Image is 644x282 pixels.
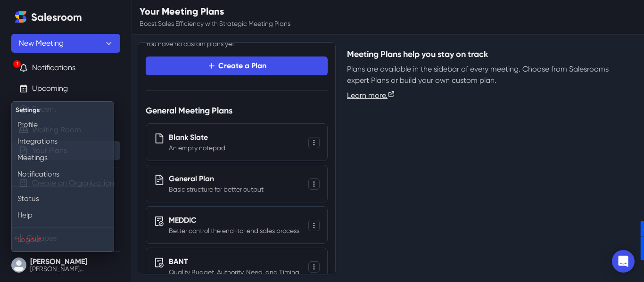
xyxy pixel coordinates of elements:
p: Meeting Plans help you stay on track [347,48,632,61]
a: Learn more. [347,91,395,100]
h2: Salesroom [31,11,82,24]
button: Template options [308,261,320,273]
a: Profile [12,117,114,133]
p: Blank Slate [169,132,225,143]
a: Status [12,191,114,207]
a: Notifications [12,166,114,183]
a: Help [12,207,114,224]
p: BANT [169,256,299,267]
button: New Meeting [11,34,120,53]
p: Settings [16,105,107,115]
p: An empty notepad [169,143,225,153]
a: Home [11,8,30,26]
div: Open Intercom Messenger [612,250,635,273]
h2: Your Meeting Plans [140,6,290,17]
p: General Plan [169,173,264,185]
button: Logout [12,231,114,248]
p: MEDDIC [169,215,299,226]
a: Meetings [12,150,114,166]
button: 1Notifications [11,58,120,77]
button: Create a Plan [146,56,328,75]
p: Qualify Budget, Authority, Need, and Timing [169,267,299,277]
a: Integrations [12,133,114,150]
a: Upcoming [32,83,68,94]
p: Plans are available in the sidebar of every meeting. Choose from Salesrooms expert Plans or build... [347,64,632,86]
p: Boost Sales Efficiency with Strategic Meeting Plans [140,19,290,29]
button: Template options [308,220,320,231]
button: Template options [308,137,320,148]
button: Template options [308,178,320,190]
p: Basic structure for better output [169,185,264,194]
p: You have no custom plans yet. [146,39,328,49]
p: Better control the end-to-end sales process [169,226,299,236]
button: User menu [11,256,120,274]
h2: General Meeting Plans [146,106,328,116]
